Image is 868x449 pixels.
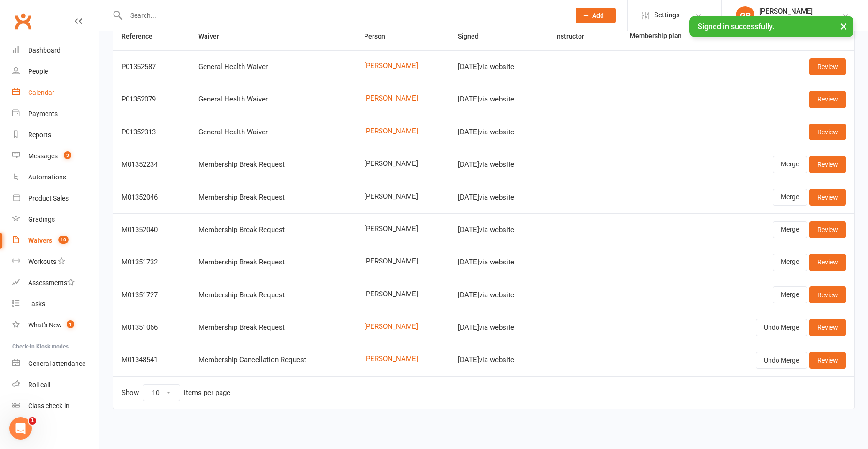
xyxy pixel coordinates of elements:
div: Membership Break Request [198,291,347,299]
div: M01352046 [122,194,182,201]
div: Membership Break Request [198,194,347,201]
div: items per page [184,389,230,397]
button: Undo Merge [756,352,807,369]
div: Membership Break Request [198,161,347,169]
div: General Health Waiver [198,63,347,71]
div: [DATE] via website [458,258,538,266]
div: Product Sales [28,194,69,202]
div: [PERSON_NAME] [759,7,842,15]
div: M01351732 [122,258,182,266]
div: Gradings [28,216,55,223]
div: M01352234 [122,161,182,169]
a: Product Sales [12,188,99,209]
div: P01352313 [122,128,182,136]
a: Review [809,254,846,271]
a: Gradings [12,209,99,230]
a: General attendance kiosk mode [12,353,99,374]
span: [PERSON_NAME] [364,225,441,233]
a: [PERSON_NAME] [364,127,441,135]
a: Workouts [12,251,99,272]
button: Undo Merge [756,319,807,336]
span: [PERSON_NAME] [364,257,441,265]
div: Calendar [28,89,54,96]
div: Assessments [28,279,75,286]
div: [DATE] via website [458,128,538,136]
div: [DATE] via website [458,324,538,332]
span: Settings [654,5,680,26]
div: Krav Maga Defence Institute [759,15,842,24]
div: M01348541 [122,356,182,364]
a: [PERSON_NAME] [364,355,441,363]
div: M01351066 [122,324,182,332]
a: Reports [12,124,99,146]
a: Payments [12,103,99,124]
a: Calendar [12,82,99,103]
span: 10 [58,236,69,244]
div: M01352040 [122,226,182,234]
a: Review [809,352,846,369]
a: Messages 3 [12,146,99,167]
span: Add [592,12,604,19]
a: People [12,61,99,82]
span: [PERSON_NAME] [364,290,441,298]
div: Workouts [28,258,56,265]
div: Class check-in [28,402,69,410]
div: [DATE] via website [458,95,538,103]
div: [DATE] via website [458,194,538,201]
div: GP [736,6,754,25]
div: [DATE] via website [458,63,538,71]
a: Roll call [12,374,99,395]
div: General attendance [28,360,85,367]
div: [DATE] via website [458,161,538,169]
a: Review [809,156,846,173]
div: Membership Break Request [198,324,347,332]
a: Review [809,221,846,238]
div: M01351727 [122,291,182,299]
div: [DATE] via website [458,291,538,299]
div: Messages [28,152,58,160]
div: Show [122,384,230,401]
button: × [835,16,852,36]
a: What's New1 [12,315,99,336]
a: Dashboard [12,40,99,61]
div: Membership Break Request [198,226,347,234]
div: Roll call [28,381,50,388]
a: Class kiosk mode [12,395,99,417]
a: Merge [773,254,807,271]
a: Review [809,286,846,303]
span: [PERSON_NAME] [364,160,441,168]
div: Dashboard [28,46,61,54]
div: P01352587 [122,63,182,71]
a: Clubworx [11,9,35,33]
span: [PERSON_NAME] [364,193,441,201]
div: Membership Break Request [198,258,347,266]
div: What's New [28,321,62,329]
a: Tasks [12,294,99,315]
div: Membership Cancellation Request [198,356,347,364]
iframe: Intercom live chat [9,417,32,440]
a: [PERSON_NAME] [364,94,441,102]
span: 3 [64,151,71,159]
div: Waivers [28,237,52,244]
a: [PERSON_NAME] [364,62,441,70]
div: General Health Waiver [198,128,347,136]
div: [DATE] via website [458,226,538,234]
a: Merge [773,189,807,206]
div: Reports [28,131,51,139]
div: Automations [28,173,66,181]
div: Payments [28,110,58,117]
div: [DATE] via website [458,356,538,364]
a: Automations [12,167,99,188]
a: Review [809,124,846,140]
span: 1 [29,417,36,425]
a: Review [809,319,846,336]
button: Add [576,8,616,23]
span: Signed in successfully. [698,22,774,31]
a: Assessments [12,272,99,294]
a: Review [809,91,846,108]
span: 1 [67,320,74,328]
a: [PERSON_NAME] [364,323,441,331]
a: Review [809,189,846,206]
div: P01352079 [122,95,182,103]
div: People [28,68,48,75]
